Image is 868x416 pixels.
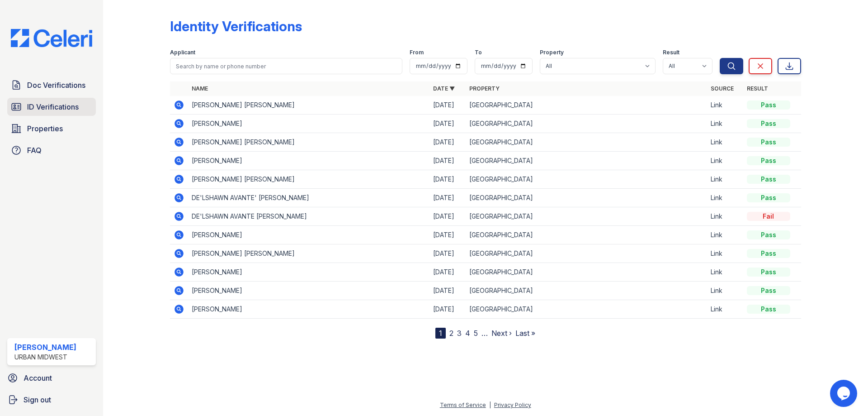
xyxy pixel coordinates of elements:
a: Property [469,85,500,92]
td: [DATE] [429,115,466,133]
label: From [410,49,424,56]
td: [PERSON_NAME] [PERSON_NAME] [188,170,429,189]
label: Result [663,49,679,56]
span: Sign out [24,394,51,405]
td: [PERSON_NAME] [188,263,429,282]
td: [GEOGRAPHIC_DATA] [466,152,707,170]
a: Last » [515,329,535,338]
div: Pass [747,305,790,314]
td: [GEOGRAPHIC_DATA] [466,263,707,282]
td: [PERSON_NAME] [PERSON_NAME] [188,133,429,152]
td: [GEOGRAPHIC_DATA] [466,282,707,300]
td: [PERSON_NAME] [188,115,429,133]
td: [DATE] [429,133,466,152]
td: DE'LSHAWN AVANTE [PERSON_NAME] [188,207,429,226]
td: DE'LSHAWN AVANTE' [PERSON_NAME] [188,189,429,207]
div: Pass [747,286,790,295]
a: Result [747,85,768,92]
td: [PERSON_NAME] [PERSON_NAME] [188,244,429,263]
td: [PERSON_NAME] [188,300,429,319]
td: [DATE] [429,244,466,263]
a: FAQ [7,141,96,159]
td: Link [707,170,743,189]
div: Pass [747,268,790,277]
td: [GEOGRAPHIC_DATA] [466,170,707,189]
td: Link [707,133,743,152]
td: [DATE] [429,207,466,226]
a: 4 [465,329,470,338]
td: [DATE] [429,226,466,244]
td: Link [707,282,743,300]
a: Date ▼ [433,85,455,92]
td: Link [707,244,743,263]
td: Link [707,96,743,115]
div: Pass [747,156,790,165]
a: Name [192,85,208,92]
span: FAQ [27,145,42,156]
div: Pass [747,249,790,258]
label: To [475,49,482,56]
td: [GEOGRAPHIC_DATA] [466,300,707,319]
td: [DATE] [429,96,466,115]
a: Account [4,369,99,387]
label: Applicant [170,49,195,56]
span: Account [24,373,52,383]
td: [DATE] [429,300,466,319]
td: Link [707,115,743,133]
td: [GEOGRAPHIC_DATA] [466,96,707,115]
div: Pass [747,100,790,110]
iframe: chat widget [830,380,859,407]
td: [DATE] [429,170,466,189]
td: Link [707,189,743,207]
img: CE_Logo_Blue-a8612792a0a2168367f1c8372b55b34899dd931a85d93a1a3d3e32e68fde9ad4.png [4,29,99,47]
div: Pass [747,230,790,239]
a: Sign out [4,391,99,409]
span: Properties [27,123,63,134]
td: [DATE] [429,263,466,282]
div: Fail [747,212,790,221]
div: Identity Verifications [170,18,302,34]
a: 5 [474,329,478,338]
td: [PERSON_NAME] [188,282,429,300]
a: Privacy Policy [494,402,531,408]
a: Terms of Service [440,402,486,408]
div: Urban Midwest [14,353,76,362]
td: [PERSON_NAME] [188,152,429,170]
td: [PERSON_NAME] [188,226,429,244]
td: [GEOGRAPHIC_DATA] [466,226,707,244]
span: … [481,328,488,339]
div: [PERSON_NAME] [14,342,76,353]
a: Properties [7,120,96,138]
input: Search by name or phone number [170,58,402,74]
td: [GEOGRAPHIC_DATA] [466,207,707,226]
div: Pass [747,175,790,184]
td: Link [707,300,743,319]
a: Source [711,85,734,92]
td: [PERSON_NAME] [PERSON_NAME] [188,96,429,115]
a: Next › [491,329,512,338]
a: Doc Verifications [7,76,96,94]
td: [GEOGRAPHIC_DATA] [466,133,707,152]
div: Pass [747,193,790,202]
span: Doc Verifications [27,80,85,91]
td: Link [707,226,743,244]
span: ID Verifications [27,101,79,112]
div: Pass [747,138,790,147]
td: [GEOGRAPHIC_DATA] [466,244,707,263]
td: [GEOGRAPHIC_DATA] [466,189,707,207]
a: 2 [449,329,453,338]
div: | [489,402,491,408]
td: [DATE] [429,189,466,207]
td: [DATE] [429,152,466,170]
a: 3 [457,329,462,338]
label: Property [540,49,564,56]
td: Link [707,263,743,282]
td: Link [707,152,743,170]
td: [GEOGRAPHIC_DATA] [466,115,707,133]
div: 1 [435,328,446,339]
td: Link [707,207,743,226]
a: ID Verifications [7,98,96,116]
div: Pass [747,119,790,128]
td: [DATE] [429,282,466,300]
